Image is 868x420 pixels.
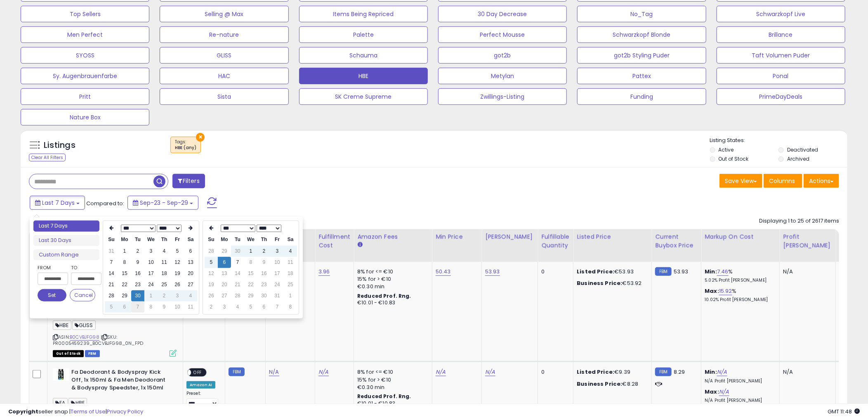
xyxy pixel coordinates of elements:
[436,233,478,241] div: Min Price
[160,47,288,64] button: GLISS
[70,289,95,301] button: Cancel
[783,368,829,376] div: N/A
[701,229,780,262] th: The percentage added to the cost of goods (COGS) that forms the calculator for Min & Max prices.
[160,6,288,22] button: Selling @ Max
[705,278,773,283] p: 5.02% Profit [PERSON_NAME]
[33,235,99,246] li: Last 30 Days
[218,246,231,257] td: 29
[144,257,158,268] td: 10
[783,268,829,275] div: N/A
[577,268,614,275] b: Listed Price:
[33,221,99,232] li: Last 7 Days
[231,234,244,245] th: Tu
[271,279,284,290] td: 24
[783,233,832,250] div: Profit [PERSON_NAME]
[717,268,729,276] a: 7.46
[257,279,271,290] td: 23
[231,301,244,313] td: 4
[719,155,749,162] label: Out of Stock
[218,301,231,313] td: 3
[244,290,257,301] td: 29
[231,246,244,257] td: 30
[299,26,428,43] button: Palette
[436,268,451,276] a: 50.43
[577,6,706,22] button: No_Tag
[105,268,118,279] td: 14
[357,368,426,376] div: 8% for <= €10
[674,268,689,275] span: 53.93
[229,368,245,376] small: FBM
[357,376,426,384] div: 15% for > €10
[71,263,95,272] label: To
[719,388,729,396] a: N/A
[231,290,244,301] td: 28
[158,257,171,268] td: 11
[284,257,297,268] td: 11
[271,234,284,245] th: Fr
[318,268,330,276] a: 3.96
[205,279,218,290] td: 19
[541,233,570,250] div: Fulfillable Quantity
[705,268,717,275] b: Min:
[438,88,567,105] button: Zwillings-Listing
[53,368,69,381] img: 31Q+3GhMm7L._SL40_.jpg
[577,88,706,105] button: Funding
[717,26,845,43] button: Brillance
[85,350,100,357] span: FBM
[284,268,297,279] td: 18
[144,234,158,245] th: We
[118,257,131,268] td: 8
[674,368,685,376] span: 8.29
[38,289,66,301] button: Set
[231,279,244,290] td: 21
[257,290,271,301] td: 30
[105,279,118,290] td: 21
[438,26,567,43] button: Perfect Mousse
[299,47,428,64] button: Schauma
[577,279,622,287] b: Business Price:
[131,301,144,313] td: 7
[705,287,773,303] div: %
[357,268,426,275] div: 8% for <= €10
[577,268,645,275] div: €53.93
[131,268,144,279] td: 16
[705,268,773,283] div: %
[8,408,143,416] div: seller snap | |
[485,368,495,376] a: N/A
[284,301,297,313] td: 8
[269,368,279,376] a: N/A
[717,88,845,105] button: PrimeDayDeals
[804,174,839,188] button: Actions
[577,368,614,376] b: Listed Price:
[29,154,66,161] div: Clear All Filters
[131,257,144,268] td: 9
[118,279,131,290] td: 22
[144,268,158,279] td: 17
[577,380,645,388] div: €8.28
[171,246,184,257] td: 5
[257,301,271,313] td: 6
[705,297,773,303] p: 10.02% Profit [PERSON_NAME]
[105,234,118,245] th: Su
[118,234,131,245] th: Mo
[44,140,75,151] h5: Listings
[357,299,426,306] div: €10.01 - €10.83
[655,267,671,276] small: FBM
[577,26,706,43] button: Schwarzkopf Blonde
[158,279,171,290] td: 25
[284,279,297,290] td: 25
[118,290,131,301] td: 29
[218,279,231,290] td: 20
[705,388,719,396] b: Max:
[244,246,257,257] td: 1
[357,292,411,299] b: Reduced Prof. Rng.
[160,88,288,105] button: Sista
[38,263,66,272] label: From
[244,257,257,268] td: 8
[205,268,218,279] td: 12
[244,268,257,279] td: 15
[118,268,131,279] td: 15
[107,408,143,415] a: Privacy Policy
[357,393,411,400] b: Reduced Prof. Rng.
[184,234,197,245] th: Sa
